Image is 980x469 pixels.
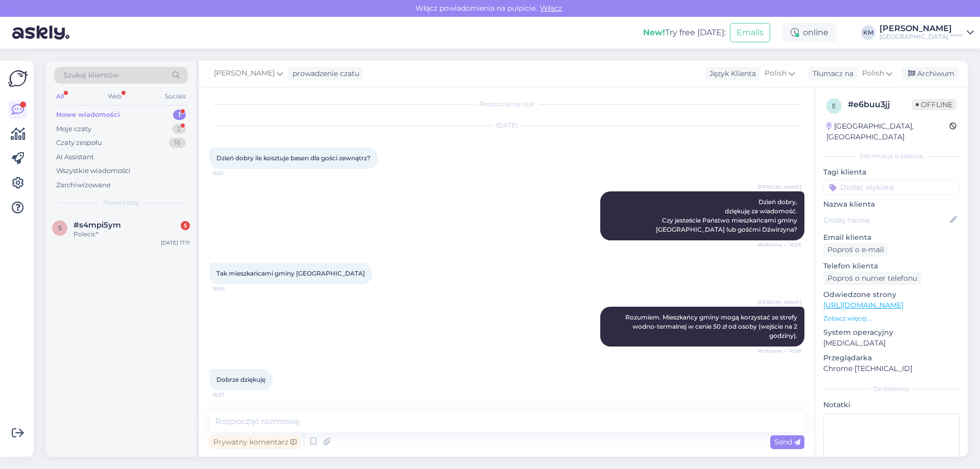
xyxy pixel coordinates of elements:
div: Tłumacz na [808,68,853,79]
div: 2 [172,124,186,134]
div: [PERSON_NAME] [879,24,963,33]
p: [MEDICAL_DATA] [823,338,960,349]
div: Informacje o kliencie [823,152,960,161]
div: Poproś o numer telefonu [823,271,921,285]
span: Send [774,437,800,447]
div: Wszystkie wiadomości [56,166,131,176]
span: [PERSON_NAME] [757,299,801,306]
span: Dobrze dziękuję [216,376,265,383]
div: Archiwum [902,67,959,81]
a: [PERSON_NAME][GEOGRAPHIC_DATA] ***** [879,24,974,41]
div: # e6buu3jj [848,98,912,111]
div: Polecic* [73,230,190,239]
div: Web [106,90,124,103]
b: New! [643,28,665,37]
span: Widziane ✓ 16:55 [757,241,801,249]
p: Telefon klienta [823,261,960,271]
span: e [832,102,836,110]
span: Szukaj klientów [63,70,119,81]
div: Poproś o e-mail [823,243,888,257]
div: Moje czaty [56,124,91,134]
button: Emails [730,23,770,42]
div: Rozpoczął się czat [209,100,804,109]
p: Email klienta [823,232,960,243]
div: 16 [169,138,186,148]
span: Dzień dobry ile kosztuje basen dla gości zewnątrz? [216,154,371,162]
span: Polish [862,68,884,79]
span: 16:56 [212,285,251,292]
span: Widziane ✓ 16:56 [757,347,801,355]
p: Odwiedzone strony [823,289,960,300]
div: online [782,23,837,42]
div: prowadzenie czatu [288,68,359,79]
input: Dodaj nazwę [824,214,948,226]
div: All [54,90,66,103]
div: 5 [181,221,190,230]
div: Dodatkowy [823,384,960,393]
input: Dodać etykietę [823,180,960,195]
span: Polish [765,68,787,79]
div: Nowe wiadomości [56,110,120,120]
p: Zobacz więcej ... [823,314,960,323]
span: Offline [912,99,957,110]
span: 16:57 [212,391,251,399]
div: AI Assistant [56,152,94,162]
span: [PERSON_NAME] [214,68,275,79]
div: Czaty zespołu [56,138,102,148]
div: [DATE] [209,121,804,130]
div: [DATE] 17:11 [161,239,190,246]
span: #s4mpi5ym [73,220,121,230]
div: KM [861,26,875,40]
span: Włącz [537,4,565,13]
span: Nowe czaty [103,198,139,207]
img: Askly Logo [8,69,28,88]
p: Chrome [TECHNICAL_ID] [823,363,960,374]
p: System operacyjny [823,327,960,338]
p: Nazwa klienta [823,199,960,210]
div: Język Klienta [705,68,756,79]
span: s [58,224,62,232]
p: Przeglądarka [823,353,960,363]
div: 1 [173,110,186,120]
span: [PERSON_NAME] [757,183,801,191]
p: Notatki [823,400,960,410]
div: Prywatny komentarz [209,435,301,449]
p: Tagi klienta [823,167,960,178]
span: Rozumiem. Mieszkańcy gminy mogą korzystać ze strefy wodno-termalnej w cenie 50 zł od osoby (wejśc... [625,313,799,339]
span: Tak mieszkańcami gminy [GEOGRAPHIC_DATA] [216,269,365,277]
div: Try free [DATE]: [643,27,726,39]
div: Zarchiwizowane [56,180,111,190]
span: 16:51 [212,169,251,177]
div: Socials [163,90,188,103]
a: [URL][DOMAIN_NAME] [823,301,903,310]
div: [GEOGRAPHIC_DATA], [GEOGRAPHIC_DATA] [826,121,949,142]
